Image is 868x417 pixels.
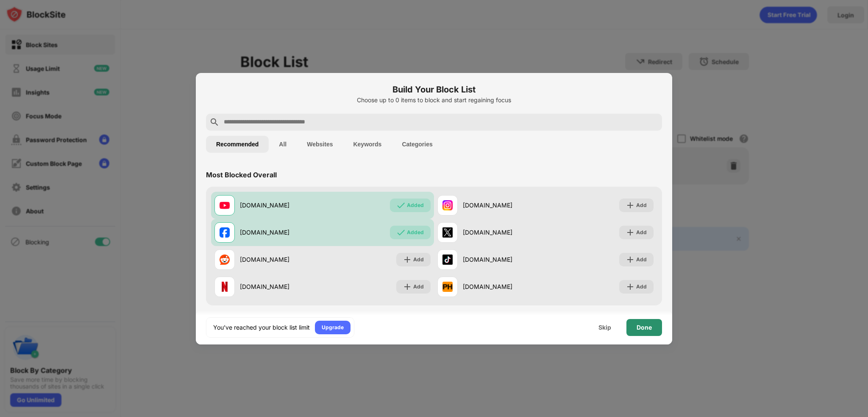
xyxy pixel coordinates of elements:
[343,136,392,153] button: Keywords
[407,228,424,237] div: Added
[442,200,453,210] img: favicons
[206,83,662,96] h6: Build Your Block List
[636,255,647,264] div: Add
[636,283,647,291] div: Add
[209,117,220,127] img: search.svg
[463,228,545,237] div: [DOMAIN_NAME]
[220,255,230,265] img: favicons
[206,136,269,153] button: Recommended
[442,255,453,265] img: favicons
[413,283,424,291] div: Add
[206,171,277,179] div: Most Blocked Overall
[297,136,343,153] button: Websites
[636,201,647,210] div: Add
[598,324,611,331] div: Skip
[269,136,297,153] button: All
[213,323,310,332] div: You’ve reached your block list limit
[220,282,230,292] img: favicons
[442,227,453,238] img: favicons
[240,228,323,237] div: [DOMAIN_NAME]
[442,282,453,292] img: favicons
[392,136,442,153] button: Categories
[240,255,323,264] div: [DOMAIN_NAME]
[413,255,424,264] div: Add
[206,97,662,104] div: Choose up to 0 items to block and start regaining focus
[463,201,545,210] div: [DOMAIN_NAME]
[240,201,323,210] div: [DOMAIN_NAME]
[322,323,344,332] div: Upgrade
[463,282,545,291] div: [DOMAIN_NAME]
[240,282,323,291] div: [DOMAIN_NAME]
[463,255,545,264] div: [DOMAIN_NAME]
[637,324,652,331] div: Done
[407,201,424,210] div: Added
[636,228,647,237] div: Add
[220,227,230,238] img: favicons
[220,200,230,210] img: favicons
